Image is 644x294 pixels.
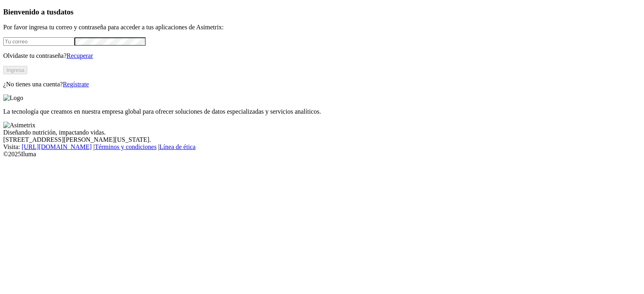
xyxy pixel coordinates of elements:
input: Tu correo [3,37,74,46]
div: Visita : | | [3,143,641,151]
div: Diseñando nutrición, impactando vidas. [3,129,641,136]
p: ¿No tienes una cuenta? [3,81,641,88]
a: [URL][DOMAIN_NAME] [22,143,92,150]
a: Recuperar [66,52,93,59]
img: Asimetrix [3,122,35,129]
a: Línea de ética [159,143,196,150]
p: Olvidaste tu contraseña? [3,52,641,59]
h3: Bienvenido a tus [3,8,641,16]
p: La tecnología que creamos en nuestra empresa global para ofrecer soluciones de datos especializad... [3,108,641,115]
a: Regístrate [63,81,89,88]
div: [STREET_ADDRESS][PERSON_NAME][US_STATE]. [3,136,641,143]
button: Ingresa [3,66,27,74]
p: Por favor ingresa tu correo y contraseña para acceder a tus aplicaciones de Asimetrix: [3,24,641,31]
span: datos [56,8,74,16]
div: © 2025 Iluma [3,151,641,158]
img: Logo [3,94,23,102]
a: Términos y condiciones [95,143,157,150]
